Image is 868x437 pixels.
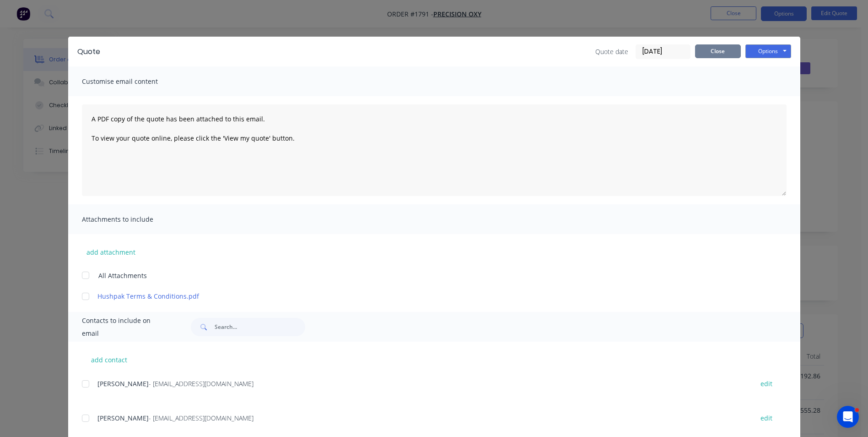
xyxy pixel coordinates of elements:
[149,414,253,422] span: - [EMAIL_ADDRESS][DOMAIN_NAME]
[82,75,183,88] span: Customise email content
[82,353,137,366] button: add contact
[77,46,100,57] div: Quote
[82,314,168,340] span: Contacts to include on email
[98,271,147,280] span: All Attachments
[82,245,140,259] button: add attachment
[755,377,778,390] button: edit
[745,44,791,58] button: Options
[97,291,744,301] a: Hushpak Terms & Conditions.pdf
[695,44,741,58] button: Close
[97,379,149,388] span: [PERSON_NAME]
[755,412,778,424] button: edit
[97,414,149,422] span: [PERSON_NAME]
[82,104,787,196] textarea: A PDF copy of the quote has been attached to this email. To view your quote online, please click ...
[595,47,628,56] span: Quote date
[82,213,183,226] span: Attachments to include
[837,406,859,428] iframe: Intercom live chat
[149,379,253,388] span: - [EMAIL_ADDRESS][DOMAIN_NAME]
[215,318,305,336] input: Search...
